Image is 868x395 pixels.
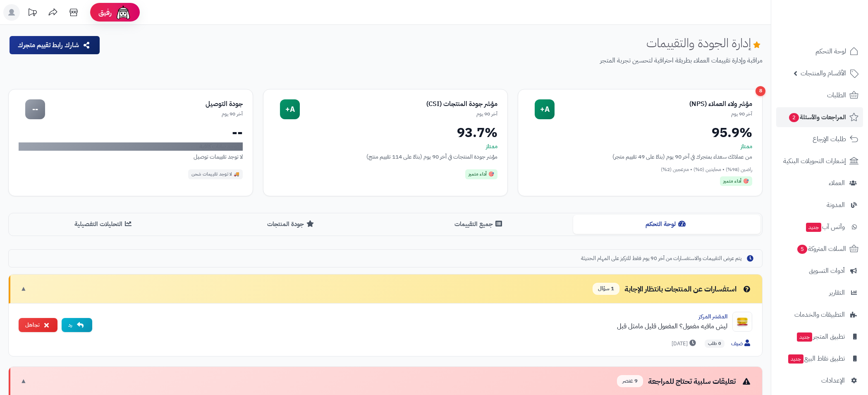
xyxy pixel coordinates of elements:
span: ▼ [20,284,27,294]
a: إشعارات التحويلات البنكية [776,151,863,171]
div: -- [25,99,45,119]
div: A+ [535,99,555,119]
a: أدوات التسويق [776,261,863,281]
div: لا توجد بيانات كافية [19,142,243,151]
span: ضيف [731,340,752,348]
a: المراجعات والأسئلة2 [776,107,863,127]
span: [DATE] [672,340,698,348]
span: السلات المتروكة [796,243,846,255]
span: أدوات التسويق [809,265,845,277]
img: ai-face.png [115,4,132,21]
div: 95.9% [528,126,752,139]
a: تحديثات المنصة [22,4,43,23]
div: 8 [756,86,765,96]
span: المراجعات والأسئلة [788,111,846,123]
span: 9 عنصر [617,375,643,387]
a: وآتس آبجديد [776,217,863,237]
a: المقشر المركز [698,312,727,321]
span: وآتس آب [805,221,845,233]
a: التقارير [776,283,863,303]
div: آخر 90 يوم [555,111,752,118]
button: تجاهل [19,318,57,332]
img: Product [732,312,752,332]
div: آخر 90 يوم [45,111,243,118]
div: لا توجد تقييمات توصيل [19,152,243,161]
span: العملاء [829,177,845,189]
span: 0 طلب [705,340,725,348]
div: آخر 90 يوم [300,111,497,118]
span: جديد [806,223,821,232]
span: الأقسام والمنتجات [801,67,846,79]
div: استفسارات عن المنتجات بانتظار الإجابة [593,283,752,295]
div: 🎯 أداء متميز [720,176,752,186]
a: السلات المتروكة5 [776,239,863,259]
button: شارك رابط تقييم متجرك [10,36,100,54]
span: تطبيق نقاط البيع [787,353,845,364]
div: -- [19,126,243,139]
span: لوحة التحكم [815,46,846,57]
span: رفيق [98,7,112,17]
div: ليش مافيه مفعول؟ المفعول قليل مامثل قبل [99,321,727,331]
div: A+ [280,99,300,119]
div: من عملائك سعداء بمتجرك في آخر 90 يوم (بناءً على 49 تقييم متجر) [528,152,752,161]
div: ممتاز [528,142,752,151]
a: المدونة [776,195,863,215]
div: جودة التوصيل [45,99,243,109]
span: يتم عرض التقييمات والاستفسارات من آخر 90 يوم فقط للتركيز على المهام الحديثة [581,255,741,263]
p: مراقبة وإدارة تقييمات العملاء بطريقة احترافية لتحسين تجربة المتجر [107,56,763,65]
a: لوحة التحكم [776,41,863,61]
button: جودة المنتجات [198,215,386,234]
span: ▼ [20,376,27,386]
span: التقارير [829,287,845,299]
span: تطبيق المتجر [796,331,845,342]
div: 🚚 لا توجد تقييمات شحن [188,169,243,179]
a: الإعدادات [776,371,863,390]
a: العملاء [776,173,863,193]
h1: إدارة الجودة والتقييمات [646,36,763,50]
span: جديد [788,354,803,364]
span: التطبيقات والخدمات [794,309,845,320]
div: تعليقات سلبية تحتاج للمراجعة [617,375,752,387]
span: 2 [789,113,799,122]
img: logo-2.png [812,22,860,40]
div: 🎯 أداء متميز [465,169,497,179]
span: الطلبات [827,89,846,101]
div: مؤشر جودة المنتجات في آخر 90 يوم (بناءً على 114 تقييم منتج) [273,152,497,161]
div: ممتاز [273,142,497,151]
a: الطلبات [776,85,863,105]
div: مؤشر جودة المنتجات (CSI) [300,99,497,109]
a: تطبيق المتجرجديد [776,327,863,347]
span: 5 [797,245,807,254]
button: لوحة التحكم [573,215,761,234]
button: التحليلات التفصيلية [10,215,198,234]
div: مؤشر ولاء العملاء (NPS) [555,99,752,109]
div: راضين (98%) • محايدين (0%) • منزعجين (2%) [528,166,752,173]
span: طلبات الإرجاع [813,133,846,145]
div: 93.7% [273,126,497,139]
span: الإعدادات [821,375,845,386]
span: جديد [797,332,812,342]
a: تطبيق نقاط البيعجديد [776,349,863,369]
span: المدونة [827,199,845,211]
a: طلبات الإرجاع [776,129,863,149]
span: 1 سؤال [593,283,619,295]
button: جميع التقييمات [385,215,573,234]
button: رد [62,318,92,332]
span: إشعارات التحويلات البنكية [783,155,846,167]
a: التطبيقات والخدمات [776,305,863,325]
